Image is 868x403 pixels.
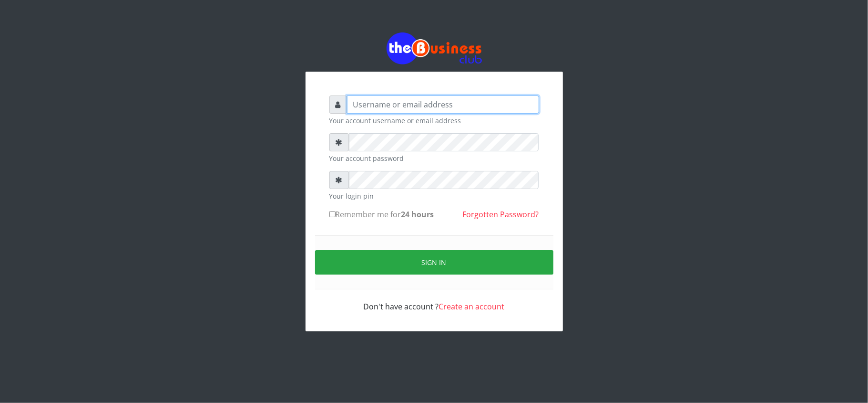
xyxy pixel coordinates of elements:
[315,250,553,275] button: Sign in
[329,153,539,163] small: Your account password
[463,209,539,220] a: Forgotten Password?
[329,211,336,217] input: Remember me for24 hours
[329,191,539,201] small: Your login pin
[347,95,539,114] input: Username or email address
[401,209,434,220] b: 24 hours
[329,289,539,312] div: Don't have account ?
[329,209,434,220] label: Remember me for
[329,116,539,126] small: Your account username or email address
[439,301,505,312] a: Create an account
